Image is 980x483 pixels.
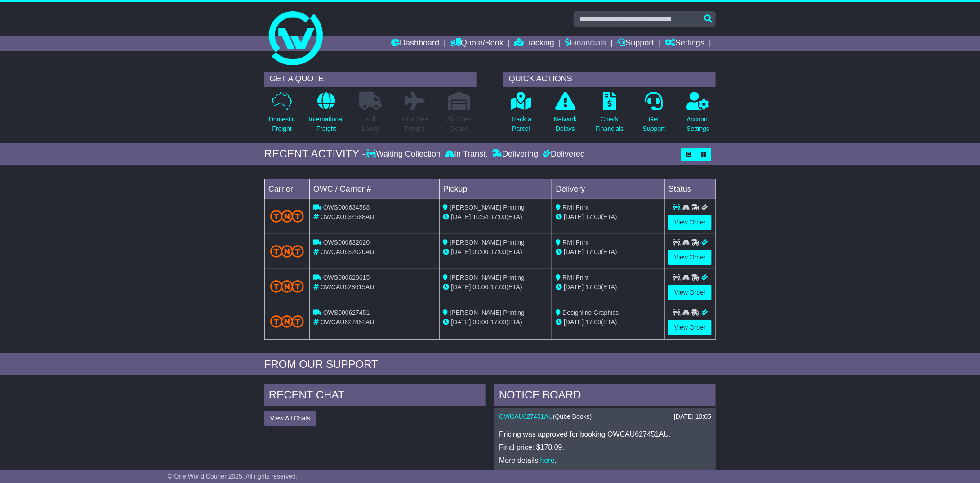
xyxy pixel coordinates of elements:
[515,36,554,51] a: Tracking
[510,91,532,139] a: Track aParcel
[556,318,661,327] div: (ETA)
[564,318,584,326] span: [DATE]
[321,318,374,326] span: OWCAU627451AU
[511,115,531,134] p: Track a Parcel
[540,149,585,159] div: Delivered
[490,318,506,326] span: 17:00
[270,280,304,292] img: TNT_Domestic.png
[264,358,716,371] div: FROM OUR SUPPORT
[585,248,601,255] span: 17:00
[450,239,525,246] span: [PERSON_NAME] Printing
[168,473,298,480] span: © One World Courier 2025. All rights reserved.
[401,115,428,134] p: Air & Sea Freight
[564,283,584,291] span: [DATE]
[265,179,310,199] td: Carrier
[687,115,710,134] p: Account Settings
[473,248,489,255] span: 09:00
[668,285,712,300] a: View Order
[686,91,710,139] a: AccountSettings
[499,430,711,438] p: Pricing was approved for booking OWCAU627451AU.
[321,248,374,255] span: OWCAU632020AU
[499,413,711,420] div: ( )
[562,204,588,211] span: RMI Print
[562,239,588,246] span: RMI Print
[323,309,370,316] span: OWS000627451
[473,213,489,220] span: 10:54
[564,213,584,220] span: [DATE]
[269,115,295,134] p: Domestic Freight
[323,274,370,281] span: OWS000628615
[321,283,374,291] span: OWCAU628615AU
[503,72,716,87] div: QUICK ACTIONS
[309,115,343,134] p: International Freight
[443,247,548,257] div: - (ETA)
[618,36,654,51] a: Support
[665,179,716,199] td: Status
[270,245,304,257] img: TNT_Domestic.png
[494,384,716,408] div: NOTICE BOARD
[268,91,295,139] a: DomesticFreight
[596,115,624,134] p: Check Financials
[556,247,661,257] div: (ETA)
[270,315,304,327] img: TNT_Domestic.png
[310,179,440,199] td: OWC / Carrier #
[264,72,477,87] div: GET A QUOTE
[490,213,506,220] span: 17:00
[643,115,665,134] p: Get Support
[450,204,525,211] span: [PERSON_NAME] Printing
[473,283,489,291] span: 09:00
[391,36,439,51] a: Dashboard
[451,318,471,326] span: [DATE]
[323,239,370,246] span: OWS000632020
[562,274,588,281] span: RMI Print
[490,149,540,159] div: Delivering
[668,215,712,230] a: View Order
[554,115,577,134] p: Network Delays
[564,248,584,255] span: [DATE]
[490,248,506,255] span: 17:00
[552,179,665,199] td: Delivery
[451,248,471,255] span: [DATE]
[447,115,471,134] p: Air / Sea Depot
[450,274,525,281] span: [PERSON_NAME] Printing
[556,282,661,292] div: (ETA)
[499,456,711,465] p: More details: .
[566,36,606,51] a: Financials
[585,213,601,220] span: 17:00
[323,204,370,211] span: OWS000634588
[668,320,712,335] a: View Order
[540,456,555,464] a: here
[473,318,489,326] span: 09:00
[270,210,304,222] img: TNT_Domestic.png
[451,283,471,291] span: [DATE]
[450,309,525,316] span: [PERSON_NAME] Printing
[439,179,552,199] td: Pickup
[499,413,553,420] a: OWCAU627451AU
[585,283,601,291] span: 17:00
[443,318,548,327] div: - (ETA)
[359,115,382,134] p: Full Loads
[668,250,712,265] a: View Order
[490,283,506,291] span: 17:00
[443,149,490,159] div: In Transit
[443,282,548,292] div: - (ETA)
[499,443,711,452] p: Final price: $178.09.
[562,309,619,316] span: Designline Graphics
[674,413,711,420] div: [DATE] 10:05
[585,318,601,326] span: 17:00
[451,213,471,220] span: [DATE]
[642,91,665,139] a: GetSupport
[264,411,316,426] button: View All Chats
[443,212,548,222] div: - (ETA)
[366,149,443,159] div: Waiting Collection
[264,384,486,408] div: RECENT CHAT
[264,148,366,161] div: RECENT ACTIVITY -
[321,213,374,220] span: OWCAU634588AU
[665,36,704,51] a: Settings
[553,91,577,139] a: NetworkDelays
[450,36,503,51] a: Quote/Book
[555,413,590,420] span: Qube Books
[595,91,624,139] a: CheckFinancials
[308,91,344,139] a: InternationalFreight
[556,212,661,222] div: (ETA)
